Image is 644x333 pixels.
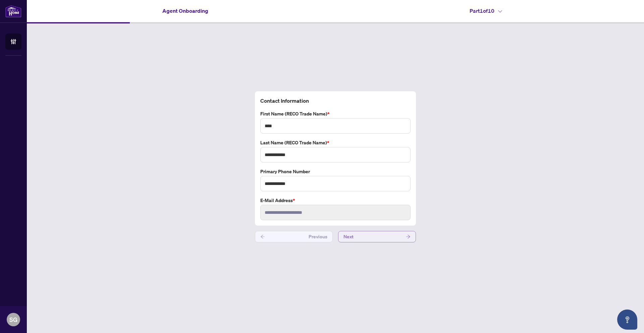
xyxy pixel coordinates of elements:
button: Next [338,231,416,242]
label: Last Name (RECO Trade Name) [260,139,411,146]
button: Previous [255,231,333,242]
label: Primary Phone Number [260,168,411,175]
label: E-mail Address [260,197,411,204]
h4: Part 1 of 10 [470,7,502,15]
span: SG [9,315,17,324]
button: Open asap [617,310,637,330]
span: Next [343,231,354,242]
h4: Contact Information [260,97,411,105]
h4: Agent Onboarding [162,7,208,15]
img: logo [5,5,21,17]
span: arrow-right [406,234,411,239]
label: First Name (RECO Trade Name) [260,110,411,117]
